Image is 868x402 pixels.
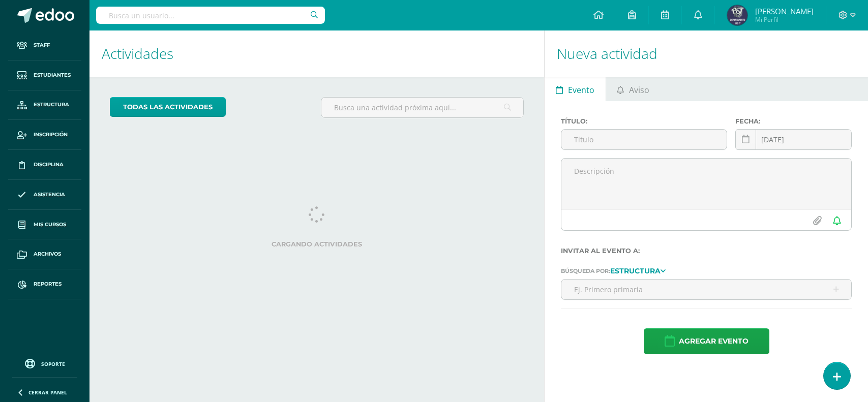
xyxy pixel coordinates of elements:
span: Asistencia [34,191,65,199]
label: Invitar al evento a: [561,247,852,255]
span: [PERSON_NAME] [755,6,814,16]
h1: Actividades [102,30,532,77]
input: Ej. Primero primaria [561,280,851,299]
a: Inscripción [8,120,81,150]
a: Aviso [606,77,661,101]
a: Reportes [8,269,81,299]
span: Agregar evento [679,329,749,354]
span: Aviso [629,78,649,102]
label: Fecha: [735,117,852,125]
span: Búsqueda por: [561,267,610,274]
strong: Estructura [610,266,661,275]
label: Título: [561,117,727,125]
a: Archivos [8,239,81,269]
a: Evento [545,77,605,101]
input: Busca una actividad próxima aquí... [321,98,523,117]
a: Staff [8,30,81,60]
a: Disciplina [8,150,81,180]
a: Asistencia [8,180,81,210]
span: Staff [34,41,50,49]
a: todas las Actividades [110,97,226,117]
h1: Nueva actividad [557,30,856,77]
span: Inscripción [34,131,68,139]
span: Mis cursos [34,221,66,229]
span: Mi Perfil [755,15,814,24]
input: Título [561,130,727,149]
span: Estudiantes [34,71,71,79]
a: Estudiantes [8,60,81,90]
span: Disciplina [34,161,64,169]
img: 8f27dc8eebfefe7da20e0527ef93de31.png [727,5,747,25]
span: Soporte [41,360,65,367]
a: Estructura [8,90,81,120]
label: Cargando actividades [110,240,524,248]
a: Estructura [610,267,666,274]
span: Cerrar panel [28,389,67,396]
input: Busca un usuario... [96,7,325,24]
span: Evento [568,78,594,102]
button: Agregar evento [644,328,769,354]
span: Reportes [34,280,62,288]
input: Fecha de entrega [736,130,851,149]
span: Estructura [34,101,69,109]
a: Soporte [12,356,77,370]
span: Archivos [34,250,61,258]
a: Mis cursos [8,210,81,240]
